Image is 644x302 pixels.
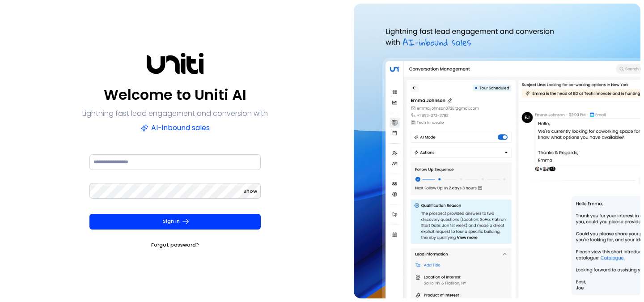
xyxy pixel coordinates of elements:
button: Show [243,187,257,196]
p: AI-inbound sales [140,122,210,134]
a: Forgot password? [151,240,199,249]
img: auth-hero.png [354,4,640,298]
p: Lightning fast lead engagement and conversion with [82,107,268,120]
p: Welcome to Uniti AI [104,84,246,106]
button: Sign In [89,214,261,230]
span: Show [243,187,257,195]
